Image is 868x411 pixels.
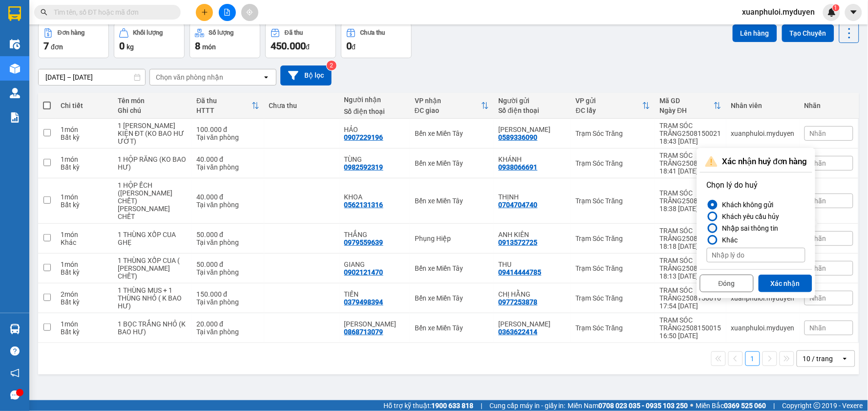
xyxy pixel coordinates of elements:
img: icon-new-feature [827,8,836,17]
span: Nhãn [810,159,826,167]
div: Khách không gửi [719,199,774,211]
div: 0379498394 [344,298,383,306]
strong: 1900 633 818 [431,402,473,410]
div: 09414444785 [499,268,542,276]
div: Nhân viên [731,102,795,109]
div: TRẠM SÓC TRĂNG2508150018 [660,227,721,242]
img: warehouse-icon [10,324,20,334]
div: 1 THÙNG MUS + 1 THÙNG NHỎ ( K BAO HƯ) [118,286,187,310]
svg: open [262,73,270,81]
div: Ghi chú [118,107,187,114]
span: caret-down [849,8,858,17]
span: | [774,400,775,411]
div: Xác nhận huỷ đơn hàng [700,151,812,173]
div: 10 / trang [803,354,833,364]
div: Nhãn [804,102,853,109]
button: Khối lượng0kg [114,23,185,58]
span: Nhãn [810,197,826,205]
th: Toggle SortBy [655,93,726,119]
span: ⚪️ [691,404,694,408]
div: HẢO [344,126,405,133]
input: Select a date range. [39,69,145,85]
div: 17:54 [DATE] [660,302,721,310]
div: TÙNG [344,155,405,163]
div: xuanphuloi.myduyen [731,324,795,332]
div: TIẾN [344,290,405,298]
div: Trạm Sóc Trăng [576,235,650,242]
strong: 0708 023 035 - 0935 103 250 [599,402,688,410]
div: Bến xe Miền Tây [415,197,489,205]
span: 8 [195,40,200,52]
div: ĐC lấy [576,107,642,114]
strong: PHIẾU GỬI HÀNG [98,34,177,44]
div: Ngày ĐH [660,107,714,114]
div: Bất kỳ [61,328,108,336]
div: 1 món [61,193,108,201]
span: aim [246,9,253,16]
div: Khách yêu cầu hủy [719,211,780,222]
input: Tìm tên, số ĐT hoặc mã đơn [54,7,169,18]
div: 1 món [61,260,108,268]
div: VP nhận [415,97,481,105]
div: 0977253878 [499,298,538,306]
div: 0979559639 [344,238,383,246]
div: TRẠM SÓC TRĂNG2508150016 [660,286,721,302]
div: TRẠM SÓC TRĂNG2508150020 [660,151,721,167]
div: 0913572725 [499,238,538,246]
div: Bến xe Miền Tây [415,264,489,272]
img: solution-icon [10,112,20,123]
button: file-add [219,4,236,21]
div: Chọn văn phòng nhận [156,72,223,82]
div: 1 HỘP ẾCH (KO BAO CHẾT) [118,181,187,205]
span: Hỗ trợ kỹ thuật: [383,400,473,411]
div: 1 BỌC TRẮNG NHỎ (K BAO HƯ) [118,320,187,336]
div: VP gửi [576,97,642,105]
span: Trạm Sóc Trăng [10,61,106,96]
div: Khác [719,234,738,246]
th: Toggle SortBy [410,93,494,119]
button: Đóng [700,275,754,292]
button: Chưa thu0đ [341,23,412,58]
div: Trạm Sóc Trăng [576,324,650,332]
span: kg [127,43,134,51]
div: 1 THÙNG XỐP CUA ( KO BAO CHẾT) [118,257,187,280]
div: K BAO CHẾT [118,205,187,220]
span: TP.HCM -SÓC TRĂNG [100,24,169,31]
span: 450.000 [271,40,306,52]
div: Tại văn phòng [196,133,259,141]
span: Nhãn [810,294,826,302]
div: Tên món [118,97,187,105]
div: 2 món [61,290,108,298]
div: Đơn hàng [58,29,85,36]
button: Đơn hàng7đơn [38,23,109,58]
div: 1 món [61,126,108,133]
button: Bộ lọc [280,65,332,86]
div: Tại văn phòng [196,163,259,171]
div: Khối lượng [133,29,163,36]
button: Số lượng8món [190,23,260,58]
div: 18:43 [DATE] [660,137,721,145]
button: aim [241,4,258,21]
div: Chưa thu [269,102,335,109]
span: 7 [43,40,49,52]
span: | [481,400,482,411]
div: 20.000 đ [196,320,259,328]
div: Số điện thoại [344,108,405,115]
div: Bất kỳ [61,201,108,209]
div: 1 BAO LINH KIỆN ĐT (KO BAO HƯ ƯỚT) [118,122,187,145]
div: 16:50 [DATE] [660,332,721,340]
strong: XE KHÁCH MỸ DUYÊN [87,9,189,20]
div: 50.000 đ [196,231,259,238]
div: Đã thu [196,97,251,105]
span: copyright [814,402,821,409]
div: THU [499,260,566,268]
div: 0363622414 [499,328,538,336]
span: plus [201,9,208,16]
div: xuanphuloi.myduyen [731,130,795,137]
div: 1 món [61,155,108,163]
div: KHÁNH [499,155,566,163]
div: 0938066691 [499,163,538,171]
div: THỊNH [499,193,566,201]
div: 1 món [61,231,108,238]
div: Trạm Sóc Trăng [576,159,650,167]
